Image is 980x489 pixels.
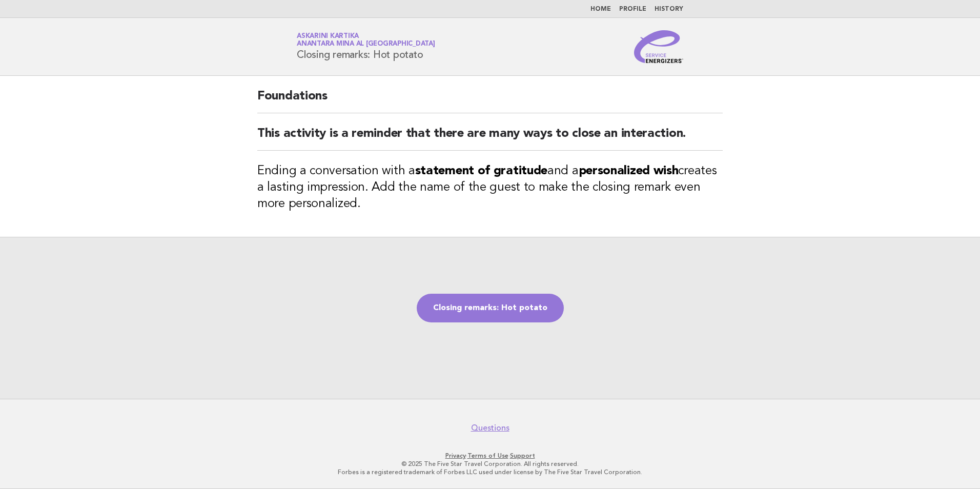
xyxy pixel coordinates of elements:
[176,468,804,476] p: Forbes is a registered trademark of Forbes LLC used under license by The Five Star Travel Corpora...
[417,294,564,322] a: Closing remarks: Hot potato
[590,6,611,12] a: Home
[257,163,723,212] h3: Ending a conversation with a and a creates a lasting impression. Add the name of the guest to mak...
[471,423,509,433] a: Questions
[297,41,435,48] span: Anantara Mina al [GEOGRAPHIC_DATA]
[176,460,804,468] p: © 2025 The Five Star Travel Corporation. All rights reserved.
[445,452,466,459] a: Privacy
[634,30,683,63] img: Service Energizers
[415,165,547,177] strong: statement of gratitude
[467,452,508,459] a: Terms of Use
[579,165,679,177] strong: personalized wish
[619,6,646,12] a: Profile
[510,452,535,459] a: Support
[176,452,804,460] p: · ·
[297,33,435,60] h1: Closing remarks: Hot potato
[257,88,723,113] h2: Foundations
[257,126,723,151] h2: This activity is a reminder that there are many ways to close an interaction.
[655,6,683,12] a: History
[297,33,435,47] a: Askarini KartikaAnantara Mina al [GEOGRAPHIC_DATA]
